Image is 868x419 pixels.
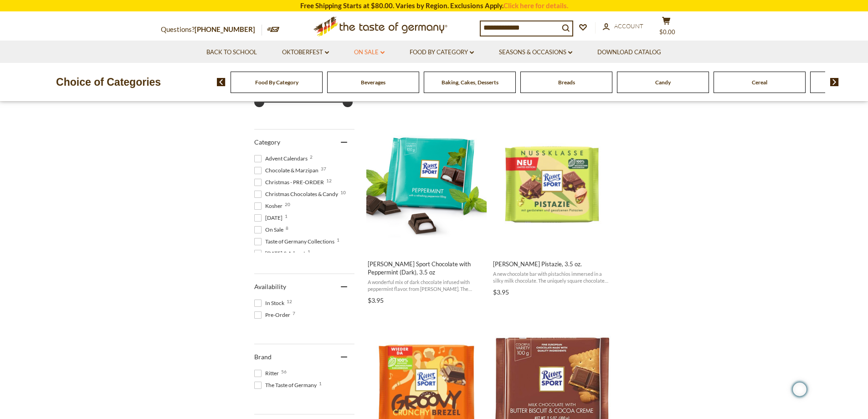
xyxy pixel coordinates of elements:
img: next arrow [830,78,839,86]
p: Questions? [161,24,262,36]
span: [PERSON_NAME] Sport Chocolate with Peppermint (Dark), 3.5 oz [368,260,486,276]
a: Account [603,21,643,31]
span: Account [614,22,643,30]
a: Food By Category [255,79,298,86]
a: Seasons & Occasions [499,47,572,57]
span: $3.95 [368,296,384,304]
span: 20 [285,202,290,207]
span: 1 [319,381,322,386]
a: [PHONE_NUMBER] [195,25,255,33]
img: previous arrow [217,78,226,86]
span: Pre-Order [254,311,293,319]
span: 12 [326,178,332,183]
span: Christmas Chocolates & Candy [254,190,341,198]
a: Ritter Sport Chocolate with Peppermint (Dark), 3.5 oz [366,116,487,308]
span: Availability [254,283,286,290]
span: Christmas - PRE-ORDER [254,178,327,186]
span: $0.00 [659,28,675,36]
a: Beverages [361,79,385,86]
a: Food By Category [410,47,474,57]
a: Cereal [752,79,767,86]
span: In Stock [254,299,287,307]
a: Download Catalog [597,47,661,57]
span: 1 [308,249,310,254]
a: Breads [558,79,575,86]
button: $0.00 [653,16,680,39]
a: On Sale [354,47,385,57]
span: 7 [293,311,295,316]
span: [DATE] [254,214,285,222]
span: 37 [321,166,326,171]
span: $3.95 [493,288,509,296]
span: On Sale [254,226,286,234]
a: Ritter Pistazie, 3.5 oz. [492,116,612,300]
img: Ritter Pistazie [492,124,612,245]
span: 1 [285,214,288,218]
span: A wonderful mix of dark chocolate infused with peppermint flavor. from [PERSON_NAME]. The uniquel... [368,279,486,293]
a: Baking, Cakes, Desserts [442,79,498,86]
span: Chocolate & Marzipan [254,166,321,175]
span: [PERSON_NAME] Pistazie, 3.5 oz. [493,260,611,268]
a: Click here for details. [503,1,568,10]
span: 2 [310,155,313,159]
a: Oktoberfest [282,47,329,57]
span: 12 [287,299,292,304]
span: 1 [337,238,339,242]
span: Taste of Germany Collections [254,238,337,246]
span: The Taste of Germany [254,381,319,389]
span: Category [254,138,280,146]
span: A new chocolate bar with pistachios immersed in a silky milk chocolate. The uniquely square choco... [493,270,611,285]
a: Candy [655,79,671,86]
span: Brand [254,353,272,361]
span: 10 [340,190,346,195]
span: [DATE] & Advent [254,249,308,258]
img: Ritter Sport Chocolate with Peppermint (Dark), 3.5 oz [366,124,487,245]
span: Kosher [254,202,285,210]
a: Back to School [206,47,257,57]
span: 56 [281,369,287,374]
span: 8 [286,226,288,230]
span: Advent Calendars [254,155,310,163]
span: Ritter [254,369,282,378]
